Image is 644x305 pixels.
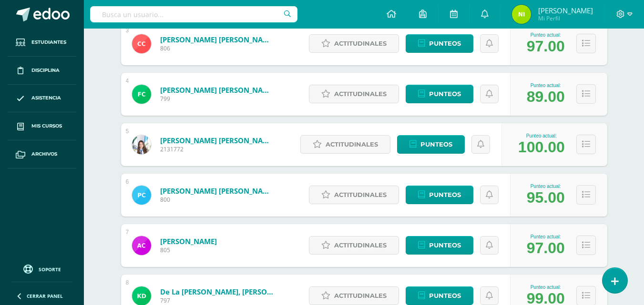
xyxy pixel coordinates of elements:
a: Punteos [406,85,473,103]
span: Cerrar panel [27,293,63,299]
div: Punteo actual: [518,133,565,138]
div: Punteo actual: [527,184,565,189]
span: 800 [160,196,275,204]
div: 7 [126,229,129,236]
img: 181a7e4de8b6d710a8ed824b7b753279.png [132,186,151,205]
a: Punteos [406,34,473,53]
span: Disciplina [31,67,60,74]
span: Actitudinales [334,35,387,52]
div: Punteo actual: [527,285,565,290]
span: Actitudinales [326,136,378,153]
div: Punteo actual: [527,83,565,88]
a: Punteos [406,186,473,204]
span: Punteos [429,35,461,52]
span: Punteos [429,236,461,254]
a: [PERSON_NAME] [PERSON_NAME] [160,186,275,196]
div: 89.00 [527,88,565,106]
div: 95.00 [527,189,565,207]
img: 7c903852a481506f1209346c61ede80b.png [132,85,151,104]
div: 6 [126,178,129,185]
a: [PERSON_NAME] [160,236,217,246]
div: Punteo actual: [527,234,565,239]
span: Actitudinales [334,85,387,103]
a: [PERSON_NAME] [PERSON_NAME] [160,35,275,44]
a: Mis cursos [8,112,76,140]
span: [PERSON_NAME] [538,6,593,15]
img: 847ab3172bd68bb5562f3612eaf970ae.png [512,5,531,24]
a: Estudiantes [8,29,76,57]
div: 3 [126,27,129,34]
a: [PERSON_NAME] [PERSON_NAME] [160,136,275,145]
img: ee34ed2efbb3c50fe0159e7e76d18415.png [132,34,151,53]
span: Actitudinales [334,236,387,254]
img: 3593e05ea299d27d2a743c80264b745d.png [132,135,151,154]
span: Mi Perfil [538,14,593,22]
a: Actitudinales [309,236,399,255]
span: 805 [160,246,217,254]
span: Punteos [429,85,461,103]
span: Mis cursos [31,122,62,130]
a: Archivos [8,140,76,168]
span: Estudiantes [31,39,66,46]
span: Punteos [420,136,452,153]
div: 8 [126,279,129,286]
div: 97.00 [527,38,565,55]
div: 5 [126,128,129,135]
a: Punteos [397,135,465,154]
a: Punteos [406,236,473,255]
span: 799 [160,95,275,103]
a: Disciplina [8,57,76,85]
span: Punteos [429,186,461,204]
a: Actitudinales [309,85,399,103]
div: 97.00 [527,239,565,257]
span: 797 [160,296,275,305]
a: Asistencia [8,85,76,113]
a: [PERSON_NAME] [PERSON_NAME] [160,85,275,95]
span: Archivos [31,150,57,158]
div: 100.00 [518,138,565,156]
span: Soporte [39,266,61,273]
span: Actitudinales [334,186,387,204]
input: Busca un usuario... [90,6,297,22]
span: Asistencia [31,94,61,102]
a: Actitudinales [309,286,399,305]
a: Punteos [406,286,473,305]
div: Punteo actual: [527,32,565,38]
div: 4 [126,78,129,84]
a: Actitudinales [309,34,399,53]
a: Actitudinales [309,186,399,204]
a: de la [PERSON_NAME], [PERSON_NAME] [160,287,275,296]
span: Punteos [429,287,461,305]
span: 2131772 [160,145,275,153]
span: 806 [160,44,275,52]
span: Actitudinales [334,287,387,305]
a: Actitudinales [300,135,390,154]
img: f5b9e99e971ceae3077b61df2485ee21.png [132,236,151,255]
a: Soporte [11,262,72,275]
